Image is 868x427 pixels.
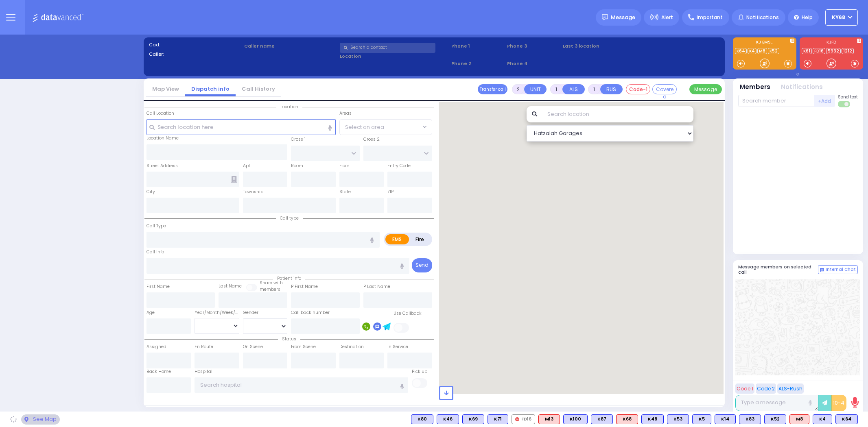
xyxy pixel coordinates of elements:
[195,377,408,393] input: Search hospital
[667,414,689,424] div: K53
[231,176,237,183] span: Other building occupants
[611,13,635,22] span: Message
[340,53,448,60] label: Location
[616,414,638,424] div: K68
[692,414,711,424] div: BLS
[524,84,547,94] button: UNIT
[387,189,394,195] label: ZIP
[600,84,623,94] button: BUS
[832,14,845,21] span: ky68
[692,414,711,424] div: K5
[641,414,664,424] div: BLS
[437,414,459,424] div: BLS
[291,283,318,290] label: P First Name
[757,48,767,54] a: M8
[385,234,409,244] label: EMS
[738,264,818,275] h5: Message members on selected call
[616,414,638,424] div: ALS
[291,163,303,169] label: Room
[149,41,242,48] label: Cad:
[756,383,776,394] button: Code 2
[260,286,280,292] span: members
[149,51,242,58] label: Caller:
[777,383,804,394] button: ALS-Rush
[195,309,239,316] div: Year/Month/Week/Day
[563,414,588,424] div: K100
[409,234,431,244] label: Fire
[538,414,560,424] div: ALS
[512,414,535,424] div: FD16
[641,414,664,424] div: K48
[243,309,258,316] label: Gender
[715,414,736,424] div: K14
[195,344,213,350] label: En Route
[146,135,179,142] label: Location Name
[451,60,504,67] span: Phone 2
[339,110,352,117] label: Areas
[243,189,263,195] label: Township
[260,280,283,286] small: Share with
[739,414,761,424] div: BLS
[21,414,59,425] div: See map
[291,136,306,143] label: Cross 1
[146,368,171,375] label: Back Home
[746,14,779,21] span: Notifications
[697,14,723,21] span: Important
[437,414,459,424] div: K46
[146,119,336,135] input: Search location here
[146,223,166,229] label: Call Type
[748,48,756,54] a: K4
[411,414,433,424] div: BLS
[146,309,155,316] label: Age
[715,414,736,424] div: BLS
[563,43,641,50] label: Last 3 location
[825,9,858,26] button: ky68
[339,163,349,169] label: Floor
[451,43,504,50] span: Phone 1
[652,84,677,94] button: Covered
[813,414,832,424] div: BLS
[602,14,608,20] img: message.svg
[507,43,560,50] span: Phone 3
[835,414,858,424] div: BLS
[813,48,825,54] a: FD16
[781,83,823,92] button: Notifications
[768,48,779,54] a: K52
[826,267,856,272] span: Internal Chat
[835,414,858,424] div: K64
[462,414,484,424] div: K69
[339,189,351,195] label: State
[146,283,170,290] label: First Name
[689,84,722,94] button: Message
[278,336,300,342] span: Status
[276,104,302,110] span: Location
[789,414,809,424] div: M8
[291,344,316,350] label: From Scene
[291,309,330,316] label: Call back number
[243,163,250,169] label: Apt
[661,14,673,21] span: Alert
[345,123,384,131] span: Select an area
[735,48,747,54] a: K64
[363,283,390,290] label: P Last Name
[591,414,613,424] div: BLS
[842,48,854,54] a: 1212
[412,258,432,272] button: Send
[838,94,858,100] span: Send text
[563,414,588,424] div: BLS
[733,40,796,46] label: KJ EMS...
[818,265,858,274] button: Internal Chat
[800,40,863,46] label: KJFD
[838,100,851,108] label: Turn off text
[185,85,236,93] a: Dispatch info
[515,417,519,421] img: red-radio-icon.svg
[740,83,770,92] button: Members
[146,189,155,195] label: City
[591,414,613,424] div: K87
[488,414,508,424] div: K71
[478,84,507,94] button: Transfer call
[411,414,433,424] div: K80
[146,85,185,93] a: Map View
[789,414,809,424] div: ALS KJ
[826,48,841,54] a: 5932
